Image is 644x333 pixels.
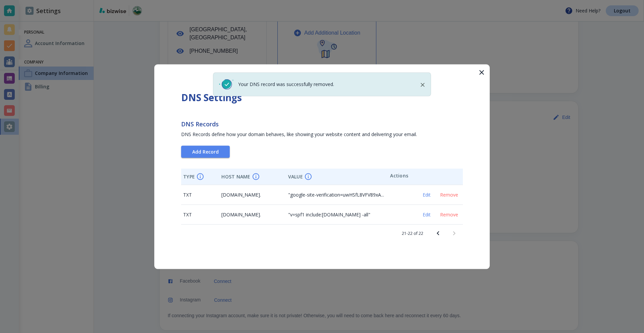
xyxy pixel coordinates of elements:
button: Add Record [181,145,230,158]
button: Remove [437,210,461,219]
span: "google-site-verification=uwHSfL8VFV89xAGS6PQaM9uqazEJ-9ANah0UuVkHhgk" [288,191,464,198]
h4: HOST NAME [221,173,250,179]
button: Previous page [430,225,446,241]
button: Edit [416,190,437,199]
h2: DNS Records [181,119,463,128]
span: TXT [183,211,192,217]
button: Close [417,80,428,90]
span: "v=spf1 include:[DOMAIN_NAME] -all" [288,211,370,217]
span: Add Record [192,149,219,154]
span: TXT [183,191,192,198]
span: Edit [419,212,435,217]
span: [DOMAIN_NAME]. [221,191,261,198]
button: Edit [416,210,437,219]
button: Remove [437,190,461,199]
span: Remove [440,212,458,217]
span: [DOMAIN_NAME]. [221,211,261,217]
strong: DNS Settings [181,91,242,103]
span: Remove [440,192,458,197]
h4: TYPE [183,173,195,179]
p: 21-22 of 22 [402,231,423,236]
span: DNS Records define how your domain behaves, like showing your website content and delivering your... [181,131,417,137]
span: Edit [419,192,435,197]
h4: Actions [390,172,408,178]
div: Your DNS record was successfully removed. [238,78,334,90]
h4: VALUE [288,173,303,179]
img: Success [219,79,234,89]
